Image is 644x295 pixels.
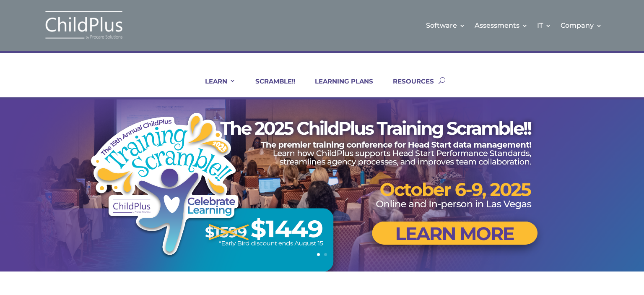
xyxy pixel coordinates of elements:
[475,8,528,42] a: Assessments
[245,77,295,97] a: SCRAMBLE!!
[195,77,236,97] a: LEARN
[324,253,327,256] a: 2
[317,253,320,256] a: 1
[382,77,434,97] a: RESOURCES
[561,8,602,42] a: Company
[537,8,551,42] a: IT
[304,77,373,97] a: LEARNING PLANS
[426,8,465,42] a: Software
